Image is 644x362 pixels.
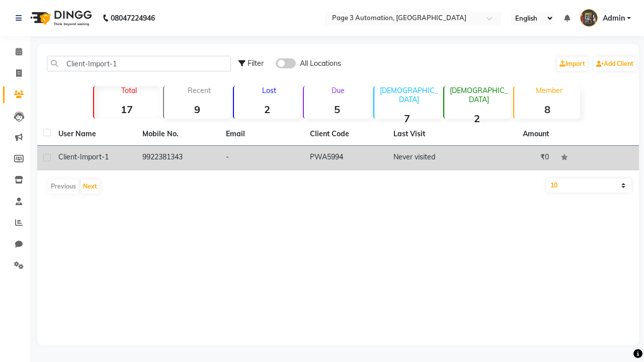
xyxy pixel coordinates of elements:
[111,4,155,32] b: 08047224946
[514,103,580,116] strong: 8
[220,123,304,146] th: Email
[26,4,95,32] img: logo
[306,86,370,95] p: Due
[164,103,230,116] strong: 9
[387,123,471,146] th: Last Visit
[444,112,510,125] strong: 2
[52,123,136,146] th: User Name
[58,152,109,161] span: Client-Import-1
[300,58,341,69] span: All Locations
[448,86,510,104] p: [DEMOGRAPHIC_DATA]
[47,56,231,71] input: Search by Name/Mobile/Email/Code
[471,146,555,170] td: ₹0
[304,123,388,146] th: Client Code
[557,57,588,71] a: Import
[94,103,160,116] strong: 17
[168,86,230,95] p: Recent
[594,57,636,71] a: Add Client
[603,13,625,24] span: Admin
[220,146,304,170] td: -
[136,123,220,146] th: Mobile No.
[136,146,220,170] td: 9922381343
[387,146,471,170] td: Never visited
[517,123,555,145] th: Amount
[374,112,440,125] strong: 7
[98,86,160,95] p: Total
[378,86,440,104] p: [DEMOGRAPHIC_DATA]
[248,59,264,68] span: Filter
[80,179,100,194] button: Next
[518,86,580,95] p: Member
[304,146,388,170] td: PWA5994
[234,103,300,116] strong: 2
[580,9,598,27] img: Admin
[304,103,370,116] strong: 5
[238,86,300,95] p: Lost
